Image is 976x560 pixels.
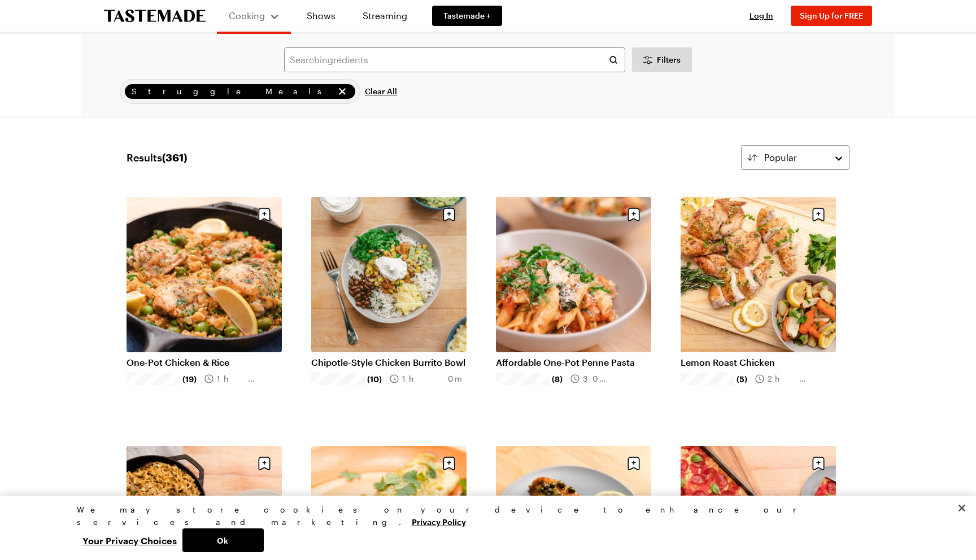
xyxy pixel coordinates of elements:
span: ( 361 ) [162,151,187,164]
span: Popular [764,151,797,164]
div: We may store cookies on your device to enhance our services and marketing. [77,504,890,528]
button: Clear All [365,79,397,104]
button: Desktop filters [632,47,692,72]
button: Close [949,496,974,520]
span: Cooking [229,10,265,21]
button: Save recipe [254,453,275,474]
button: Log In [739,10,784,21]
button: Save recipe [623,453,644,474]
a: More information about your privacy, opens in a new tab [412,516,466,527]
span: Filters [657,54,681,65]
div: Privacy [77,504,890,552]
span: Tastemade + [443,10,491,21]
button: Save recipe [808,453,829,474]
button: Sign Up for FREE [791,6,872,26]
button: Ok [182,528,264,552]
a: Affordable One-Pot Penne Pasta [496,357,651,368]
a: One-Pot Chicken & Rice [127,357,282,368]
button: Save recipe [438,204,460,225]
span: Sign Up for FREE [800,11,863,20]
span: Log In [750,11,773,20]
button: Save recipe [808,204,829,225]
button: Your Privacy Choices [77,528,182,552]
button: Save recipe [623,204,644,225]
button: Popular [741,145,849,170]
span: Results [127,150,187,165]
a: To Tastemade Home Page [104,10,206,23]
button: remove Struggle Meals [336,85,348,98]
a: Tastemade + [432,6,502,26]
a: Chipotle-Style Chicken Burrito Bowl [311,357,467,368]
button: Save recipe [438,453,460,474]
span: Struggle Meals [132,85,334,98]
button: Cooking [228,5,280,27]
button: Save recipe [254,204,275,225]
span: Clear All [365,86,397,97]
a: Lemon Roast Chicken [681,357,836,368]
